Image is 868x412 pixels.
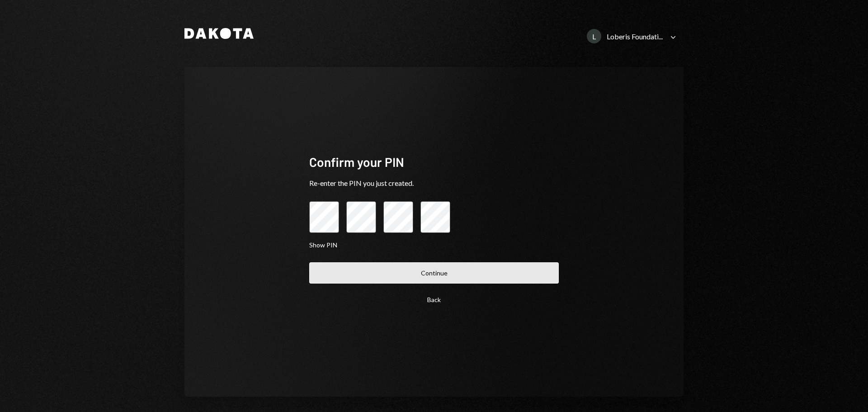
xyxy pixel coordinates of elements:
input: pin code 3 of 4 [383,201,413,233]
div: Loberis Foundati... [607,32,663,41]
button: Back [309,289,559,310]
div: Confirm your PIN [309,153,559,171]
input: pin code 2 of 4 [346,201,376,233]
input: pin code 4 of 4 [420,201,450,233]
input: pin code 1 of 4 [309,201,339,233]
button: Show PIN [309,241,337,250]
button: Continue [309,262,559,284]
div: Re-enter the PIN you just created. [309,178,559,189]
div: L [587,29,601,43]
